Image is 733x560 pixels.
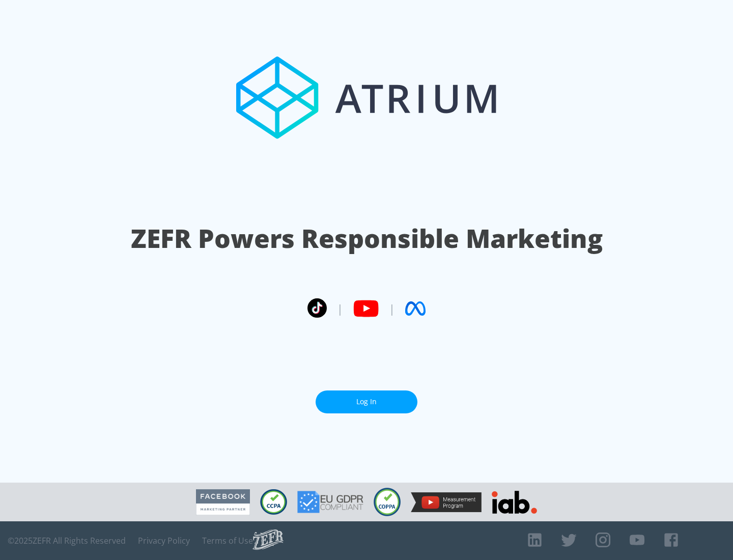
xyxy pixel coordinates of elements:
span: © 2025 ZEFR All Rights Reserved [8,536,126,546]
span: | [389,301,395,316]
h1: ZEFR Powers Responsible Marketing [131,221,603,256]
img: CCPA Compliant [260,489,287,515]
span: | [337,301,343,316]
img: YouTube Measurement Program [411,492,482,512]
img: IAB [492,491,537,514]
img: Facebook Marketing Partner [196,489,250,515]
img: COPPA Compliant [374,488,401,516]
img: GDPR Compliant [297,491,363,513]
a: Log In [316,390,417,413]
a: Privacy Policy [138,536,190,546]
a: Terms of Use [202,536,253,546]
